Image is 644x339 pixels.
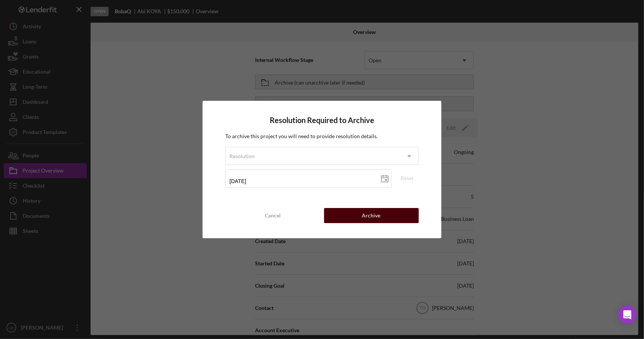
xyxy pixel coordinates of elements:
div: Reset [401,173,414,184]
h4: Resolution Required to Archive [225,116,418,125]
button: Archive [324,208,419,223]
div: Cancel [265,208,281,223]
p: To archive this project you will need to provide resolution details. [225,132,418,140]
div: Resolution [229,153,255,159]
div: Open Intercom Messenger [618,306,636,324]
div: Archive [362,208,381,223]
button: Reset [396,173,419,184]
button: Cancel [225,208,320,223]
